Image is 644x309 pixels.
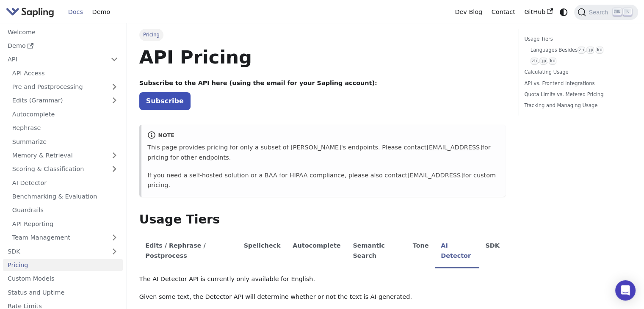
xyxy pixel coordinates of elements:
a: Demo [88,6,115,19]
a: Custom Models [3,273,123,285]
div: Open Intercom Messenger [615,280,636,301]
a: Benchmarking & Evaluation [8,190,123,203]
a: Demo [3,40,123,52]
a: AI Detector [8,177,123,189]
button: Search (Ctrl+K) [574,5,638,20]
a: Docs [64,6,88,19]
li: Semantic Search [347,235,406,268]
a: [EMAIL_ADDRESS] [407,172,463,179]
button: Switch between dark and light mode (currently system mode) [558,6,570,18]
p: If you need a self-hosted solution or a BAA for HIPAA compliance, please also contact for custom ... [147,171,500,191]
button: Expand sidebar category 'SDK' [106,245,123,257]
li: Edits / Rephrase / Postprocess [139,235,238,268]
a: Contact [487,6,520,19]
a: API Access [8,67,123,79]
code: ko [549,58,556,65]
a: GitHub [520,6,557,19]
li: Autocomplete [287,235,347,268]
a: Autocomplete [8,108,123,120]
a: zh,jp,ko [531,57,626,65]
span: Pricing [139,29,163,41]
a: API Reporting [8,218,123,230]
code: jp [539,58,547,65]
kbd: K [623,8,632,16]
a: API [3,53,106,66]
p: Given some text, the Detector API will determine whether or not the text is AI-generated. [139,292,506,302]
a: Calculating Usage [524,68,629,76]
a: Team Management [8,232,123,244]
a: Edits (Grammar) [8,94,123,107]
li: SDK [479,235,506,268]
a: Summarize [8,135,123,148]
a: Dev Blog [450,6,486,19]
li: Spellcheck [238,235,287,268]
a: API vs. Frontend Integrations [524,80,629,88]
nav: Breadcrumbs [139,29,506,41]
a: Memory & Retrieval [8,149,123,162]
a: Usage Tiers [524,35,629,43]
a: Status and Uptime [3,286,123,298]
a: Sapling.ai [6,6,57,18]
a: Scoring & Classification [8,163,123,175]
span: Search [586,9,613,16]
a: Quota Limits vs. Metered Pricing [524,91,629,99]
a: Rephrase [8,122,123,134]
code: ko [596,47,603,54]
p: The AI Detector API is currently only available for English. [139,274,506,284]
code: jp [586,47,594,54]
button: Collapse sidebar category 'API' [106,53,123,66]
div: note [147,131,500,141]
code: zh [578,47,585,54]
a: Languages Besideszh,jp,ko [531,46,626,54]
a: [EMAIL_ADDRESS] [426,144,482,151]
h1: API Pricing [139,46,506,69]
a: Pre and Postprocessing [8,81,123,93]
a: Pricing [3,259,123,271]
li: AI Detector [435,235,479,268]
li: Tone [406,235,435,268]
code: zh [531,58,538,65]
a: Welcome [3,26,123,38]
h2: Usage Tiers [139,212,506,227]
a: Tracking and Managing Usage [524,102,629,110]
strong: Subscribe to the API here (using the email for your Sapling account): [139,80,377,86]
p: This page provides pricing for only a subset of [PERSON_NAME]'s endpoints. Please contact for pri... [147,143,500,163]
img: Sapling.ai [6,6,54,18]
a: Guardrails [8,204,123,216]
a: Subscribe [139,92,191,110]
a: SDK [3,245,106,257]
